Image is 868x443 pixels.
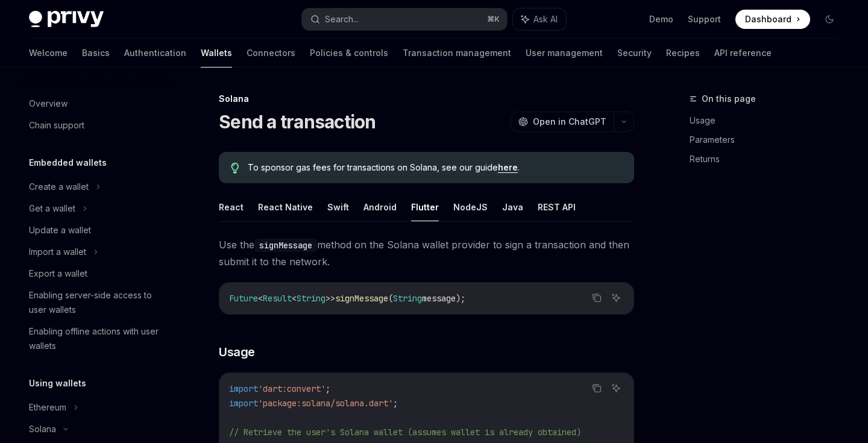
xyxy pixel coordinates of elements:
[388,293,393,304] span: (
[589,290,605,306] button: Copy the contents from the code block
[325,293,335,304] span: >>
[29,422,56,436] div: Solana
[702,92,756,106] span: On this page
[19,115,174,136] a: Chain support
[649,13,673,25] a: Demo
[310,39,388,68] a: Policies & controls
[297,293,325,304] span: String
[229,398,258,409] span: import
[258,293,263,304] span: <
[393,398,398,409] span: ;
[690,149,849,169] a: Returns
[229,293,258,304] span: Future
[327,193,349,221] button: Swift
[19,321,174,357] a: Enabling offline actions with user wallets
[29,288,166,317] div: Enabling server-side access to user wallets
[29,245,86,259] div: Import a wallet
[335,293,388,304] span: signMessage
[526,39,603,68] a: User management
[325,12,359,27] div: Search...
[248,162,622,174] span: To sponsor gas fees for transactions on Solana, see our guide .
[608,290,624,306] button: Ask AI
[820,10,839,29] button: Toggle dark mode
[538,193,576,221] button: REST API
[29,156,107,170] h5: Embedded wallets
[714,39,772,68] a: API reference
[201,39,232,68] a: Wallets
[533,116,606,128] span: Open in ChatGPT
[745,13,791,25] span: Dashboard
[690,130,849,149] a: Parameters
[363,193,397,221] button: Android
[19,219,174,241] a: Update a wallet
[589,380,605,396] button: Copy the contents from the code block
[231,163,239,174] svg: Tip
[219,344,255,360] span: Usage
[666,39,700,68] a: Recipes
[254,239,317,252] code: signMessage
[82,39,110,68] a: Basics
[533,13,558,25] span: Ask AI
[219,111,376,133] h1: Send a transaction
[617,39,652,68] a: Security
[219,236,634,270] span: Use the method on the Solana wallet provider to sign a transaction and then submit it to the netw...
[292,293,297,304] span: <
[498,162,518,173] a: here
[258,193,313,221] button: React Native
[219,93,634,105] div: Solana
[513,8,566,30] button: Ask AI
[29,266,87,281] div: Export a wallet
[29,324,166,353] div: Enabling offline actions with user wallets
[258,398,393,409] span: 'package:solana/solana.dart'
[735,10,810,29] a: Dashboard
[124,39,186,68] a: Authentication
[19,263,174,284] a: Export a wallet
[29,223,91,237] div: Update a wallet
[263,293,292,304] span: Result
[302,8,506,30] button: Search...⌘K
[29,39,68,68] a: Welcome
[229,383,258,394] span: import
[487,14,500,24] span: ⌘ K
[29,376,86,391] h5: Using wallets
[393,293,422,304] span: String
[511,112,614,132] button: Open in ChatGPT
[19,93,174,115] a: Overview
[229,427,581,438] span: // Retrieve the user's Solana wallet (assumes wallet is already obtained)
[411,193,439,221] button: Flutter
[29,180,89,194] div: Create a wallet
[29,118,84,133] div: Chain support
[29,96,68,111] div: Overview
[688,13,721,25] a: Support
[29,11,104,28] img: dark logo
[403,39,511,68] a: Transaction management
[608,380,624,396] button: Ask AI
[19,284,174,321] a: Enabling server-side access to user wallets
[29,400,66,415] div: Ethereum
[422,293,465,304] span: message);
[258,383,325,394] span: 'dart:convert'
[325,383,330,394] span: ;
[502,193,523,221] button: Java
[219,193,244,221] button: React
[247,39,295,68] a: Connectors
[29,201,75,216] div: Get a wallet
[690,111,849,130] a: Usage
[453,193,488,221] button: NodeJS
